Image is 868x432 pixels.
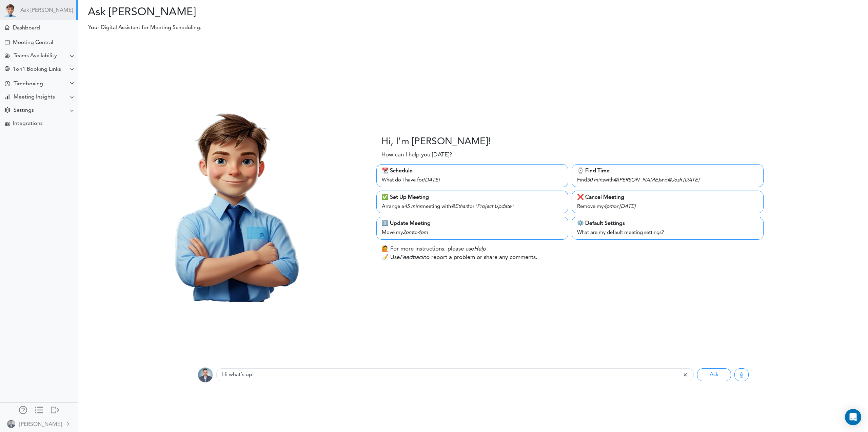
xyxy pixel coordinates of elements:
i: 4pm [604,204,614,209]
i: @Ethan [451,204,468,209]
div: Share Meeting Link [5,66,9,73]
a: Manage Members and Externals [19,406,27,415]
div: [PERSON_NAME] [19,420,62,429]
div: ❌ Cancel Meeting [577,193,758,201]
div: Move my to [382,228,563,237]
button: Ask [697,368,731,381]
a: Ask [PERSON_NAME] [20,7,73,14]
a: [PERSON_NAME] [1,416,77,431]
div: ✅ Set Up Meeting [382,193,563,201]
div: Integrations [13,121,43,127]
div: Create Meeting [5,40,9,45]
h3: Hi, I'm [PERSON_NAME]! [381,136,491,148]
div: Find with and [577,175,758,185]
div: TEAMCAL AI Workflow Apps [5,122,9,126]
img: BWv8PPf8N0ctf3JvtTlAAAAAASUVORK5CYII= [198,367,213,383]
div: Manage Members and Externals [19,406,27,413]
div: 📆 Schedule [382,167,563,175]
i: Help [474,246,486,252]
div: Meeting Insights [14,94,55,101]
img: BWv8PPf8N0ctf3JvtTlAAAAAASUVORK5CYII= [7,420,15,428]
i: "Project Update" [474,204,514,209]
div: Dashboard [13,25,40,31]
div: What are my default meeting settings? [577,228,758,237]
div: Timeboxing [14,81,43,87]
img: Powered by TEAMCAL AI [3,3,17,17]
div: Meeting Dashboard [5,25,9,30]
div: Arrange a meeting with for [382,201,563,211]
i: [DATE] [423,178,439,183]
div: What do I have for [382,175,563,185]
div: Log out [51,406,59,413]
i: 2pm [403,230,413,235]
p: 🙋 For more instructions, please use [381,245,486,254]
i: [DATE] [683,178,699,183]
div: ℹ️ Update Meeting [382,219,563,228]
i: Feedback [400,255,424,260]
div: Show only icons [35,406,43,413]
i: [DATE] [619,204,635,209]
p: Your Digital Assistant for Meeting Scheduling. [83,24,636,32]
p: How can I help you [DATE]? [381,151,452,159]
h2: Ask [PERSON_NAME] [83,6,468,19]
div: Settings [14,107,34,114]
div: ⌚️ Find Time [577,167,758,175]
div: Meeting Central [13,40,53,46]
div: Remove my on [577,201,758,211]
p: 📝 Use to report a problem or share any comments. [381,253,537,262]
i: 45 mins [404,204,421,209]
div: ⚙️ Default Settings [577,219,758,228]
div: 1on1 Booking Links [13,66,61,73]
i: 4pm [418,230,428,235]
i: @[PERSON_NAME] [614,178,659,183]
div: Open Intercom Messenger [845,409,861,425]
i: 30 mins [587,178,604,183]
div: Time Your Goals [5,81,10,87]
div: Teams Availability [14,53,57,59]
a: Change side menu [35,406,43,415]
i: @Josh [668,178,682,183]
img: Theo.png [129,97,334,302]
